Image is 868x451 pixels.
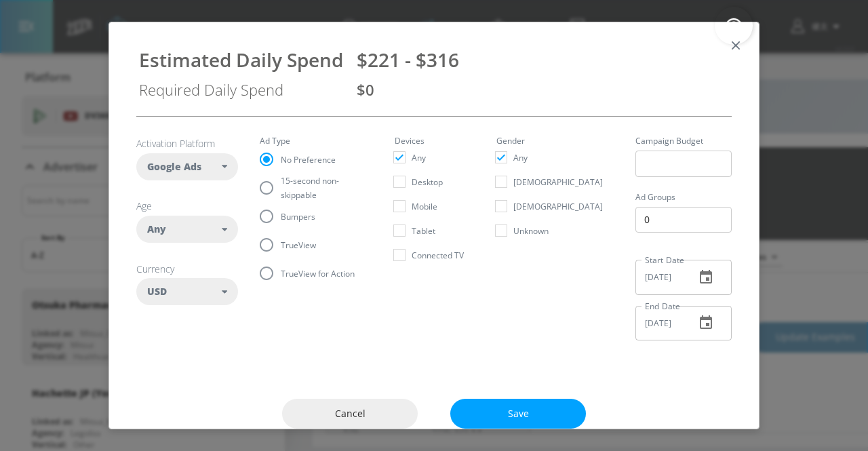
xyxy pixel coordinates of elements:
span: Desktop [412,175,443,189]
legend: Devices [395,137,425,145]
span: Bumpers [281,210,315,224]
label: Campaign Budget [635,137,732,145]
h6: Activation Platform [136,137,238,150]
span: Save [477,406,559,423]
span: TrueView [281,238,316,252]
span: $221 - $316 [357,47,459,73]
span: Unknown [513,224,549,238]
span: Any [147,222,166,236]
span: [DEMOGRAPHIC_DATA] [513,199,603,214]
span: No Preference [281,153,336,167]
span: Connected TV [412,248,464,262]
div: Required Daily Spend [139,79,343,100]
span: Tablet [412,224,435,238]
button: Save [450,399,586,429]
span: 15-second non-skippable [281,174,362,202]
div: Any [136,216,238,243]
button: Cancel [282,399,418,429]
div: USD [136,278,238,305]
span: Any [513,151,528,165]
button: Open Resource Center [715,7,753,45]
legend: Ad Type [260,137,290,145]
span: [DEMOGRAPHIC_DATA] [513,175,603,189]
div: Google Ads [136,153,238,180]
span: Mobile [412,199,437,214]
span: Cancel [309,406,391,423]
label: Ad Groups [635,193,732,201]
span: Google Ads [147,160,201,174]
h6: Age [136,199,238,212]
h6: Currency [136,262,238,275]
span: TrueView for Action [281,267,355,281]
div: $0 [357,79,729,100]
span: Any [412,151,426,165]
div: Estimated Daily Spend [139,47,343,73]
span: USD [147,285,167,298]
legend: Gender [496,137,525,145]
